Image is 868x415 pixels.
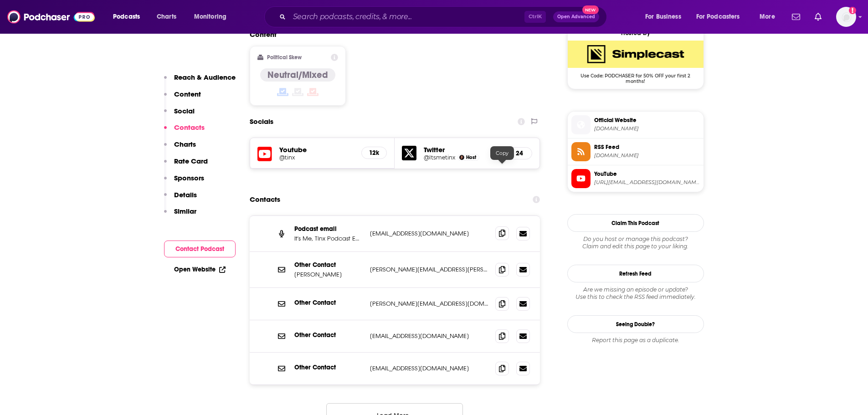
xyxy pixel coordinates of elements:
p: [EMAIL_ADDRESS][DOMAIN_NAME] [370,364,488,372]
button: open menu [753,10,786,24]
a: Open Website [174,266,226,273]
div: Search podcasts, credits, & more... [273,6,616,27]
span: YouTube [594,170,700,178]
div: Claim and edit this page to your liking. [567,236,704,250]
p: Rate Card [174,157,208,165]
p: Other Contact [294,299,363,307]
div: Copy [490,146,514,160]
span: For Business [645,10,681,23]
h4: Neutral/Mixed [267,69,328,81]
h5: Youtube [279,145,354,154]
p: Similar [174,207,196,215]
span: For Podcasters [696,10,740,23]
a: @Itsmetinx [424,154,455,161]
button: Sponsors [164,174,204,190]
p: Other Contact [294,261,363,269]
p: Sponsors [174,174,204,182]
button: Rate Card [164,157,208,174]
p: Contacts [174,123,205,132]
p: Other Contact [294,331,363,339]
h5: 24 [514,149,524,157]
a: Show notifications dropdown [811,9,825,25]
a: RSS Feed[DOMAIN_NAME] [571,142,700,161]
p: Other Contact [294,364,363,371]
div: Are we missing an episode or update? Use this to check the RSS feed immediately. [567,286,704,301]
a: Show notifications dropdown [788,9,804,25]
p: [EMAIL_ADDRESS][DOMAIN_NAME] [370,332,488,340]
img: SimpleCast Deal: Use Code: PODCHASER for 50% OFF your first 2 months! [568,41,704,68]
img: Christina Najjar [459,155,464,160]
span: New [582,5,599,14]
span: https://www.youtube.com/@tinx [594,179,700,186]
span: Monitoring [194,10,226,23]
p: Content [174,90,201,98]
a: YouTube[URL][EMAIL_ADDRESS][DOMAIN_NAME] [571,169,700,188]
p: Details [174,190,197,199]
button: Details [164,190,197,207]
span: Podcasts [113,10,140,23]
button: open menu [188,10,238,24]
button: Contact Podcast [164,241,236,257]
p: [PERSON_NAME] [294,271,363,278]
div: Report this page as a duplicate. [567,337,704,344]
span: Charts [157,10,176,23]
svg: Add a profile image [849,7,856,14]
button: open menu [639,10,693,24]
button: Refresh Feed [567,265,704,282]
h2: Socials [250,113,273,130]
button: Social [164,107,195,123]
span: Logged in as torpublicity [836,7,856,27]
button: Show profile menu [836,7,856,27]
span: More [760,10,775,23]
h2: Content [250,30,533,39]
span: Open Advanced [557,15,595,19]
button: Open AdvancedNew [553,11,599,22]
p: Charts [174,140,196,149]
img: Podchaser - Follow, Share and Rate Podcasts [7,8,95,26]
p: It's Me, Tinx Podcast Email [294,235,363,242]
h5: 12k [369,149,379,157]
span: siriusxm.com [594,125,700,132]
input: Search podcasts, credits, & more... [289,10,524,24]
a: Official Website[DOMAIN_NAME] [571,115,700,134]
p: [EMAIL_ADDRESS][DOMAIN_NAME] [370,230,488,237]
span: Do you host or manage this podcast? [567,236,704,243]
button: open menu [690,10,753,24]
p: Podcast email [294,225,363,233]
p: Reach & Audience [174,73,236,82]
p: Social [174,107,195,115]
button: Content [164,90,201,107]
a: SimpleCast Deal: Use Code: PODCHASER for 50% OFF your first 2 months! [568,41,704,83]
button: open menu [107,10,152,24]
h2: Political Skew [267,54,302,61]
img: User Profile [836,7,856,27]
a: @tinx [279,154,354,161]
span: Use Code: PODCHASER for 50% OFF your first 2 months! [568,68,704,84]
h5: Twitter [424,145,499,154]
button: Contacts [164,123,205,140]
button: Similar [164,207,196,224]
button: Claim This Podcast [567,214,704,232]
button: Charts [164,140,196,157]
span: Host [466,154,476,160]
a: Charts [151,10,182,24]
a: Seeing Double? [567,315,704,333]
span: RSS Feed [594,143,700,151]
span: Ctrl K [524,11,546,23]
button: Reach & Audience [164,73,236,90]
h2: Contacts [250,191,280,208]
p: [PERSON_NAME][EMAIL_ADDRESS][PERSON_NAME][DOMAIN_NAME] [370,266,488,273]
span: Official Website [594,116,700,124]
p: [PERSON_NAME][EMAIL_ADDRESS][DOMAIN_NAME] [370,300,488,307]
span: feeds.simplecast.com [594,152,700,159]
